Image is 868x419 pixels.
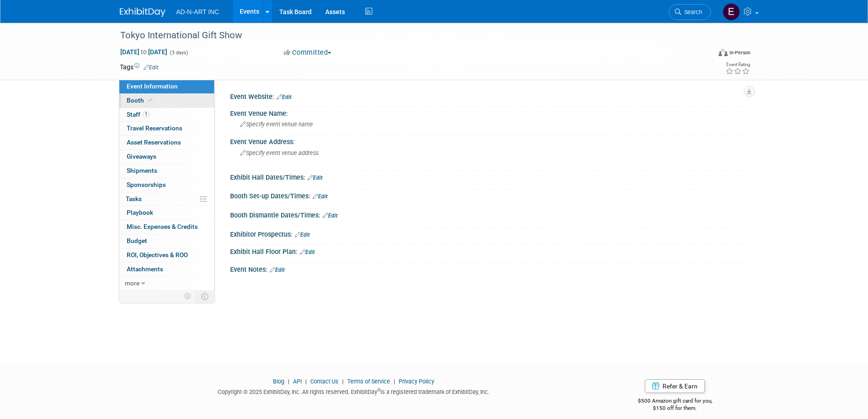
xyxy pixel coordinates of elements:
[723,3,740,21] img: Eddy Ding
[657,47,751,61] div: Event Format
[230,228,749,239] div: Exhibitor Prospectus:
[144,64,159,71] a: Edit
[681,9,702,16] span: Search
[119,122,214,135] a: Travel Reservations
[120,62,159,72] td: Tags
[119,80,214,93] a: Event Information
[293,378,302,385] a: API
[377,388,380,393] sup: ®
[725,62,750,67] div: Event Rating
[281,48,335,57] button: Committed
[119,108,214,122] a: Staff1
[323,212,338,219] a: Edit
[126,195,142,202] span: Tasks
[117,27,697,44] div: Tokyo International Gift Show
[119,178,214,192] a: Sponsorships
[230,263,749,274] div: Event Notes:
[119,136,214,150] a: Asset Reservations
[313,193,328,200] a: Edit
[230,107,749,118] div: Event Venue Name:
[286,378,292,385] span: |
[125,279,139,287] span: more
[119,277,214,290] a: more
[310,378,339,385] a: Contact Us
[127,124,182,132] span: Travel Reservations
[277,94,292,100] a: Edit
[119,234,214,248] a: Budget
[148,98,153,103] i: Booth reservation complete
[127,181,166,188] span: Sponsorships
[120,386,588,396] div: Copyright © 2025 ExhibitDay, Inc. All rights reserved. ExhibitDay is a registered trademark of Ex...
[230,245,749,257] div: Exhibit Hall Floor Plan:
[601,404,749,412] div: $150 off for them.
[119,150,214,164] a: Giveaways
[119,220,214,234] a: Misc. Expenses & Credits
[127,265,163,273] span: Attachments
[240,121,313,128] span: Specify event venue name
[729,49,750,56] div: In-Person
[645,379,705,393] a: Refer & Earn
[399,378,434,385] a: Privacy Policy
[127,223,198,230] span: Misc. Expenses & Credits
[127,111,149,118] span: Staff
[719,49,728,56] img: Format-Inperson.png
[119,164,214,178] a: Shipments
[119,192,214,206] a: Tasks
[240,150,318,156] span: Specify event venue address
[119,94,214,108] a: Booth
[127,209,153,216] span: Playbook
[127,251,188,259] span: ROI, Objectives & ROO
[273,378,284,385] a: Blog
[119,263,214,276] a: Attachments
[127,139,181,146] span: Asset Reservations
[120,8,165,17] img: ExhibitDay
[119,206,214,220] a: Playbook
[601,391,749,412] div: $500 Amazon gift card for you,
[230,90,749,102] div: Event Website:
[127,83,178,90] span: Event Information
[300,249,315,255] a: Edit
[391,378,397,385] span: |
[143,111,149,118] span: 1
[120,48,168,56] span: [DATE] [DATE]
[340,378,346,385] span: |
[127,153,156,160] span: Giveaways
[347,378,390,385] a: Terms of Service
[169,50,188,56] span: (3 days)
[230,135,749,146] div: Event Venue Address:
[230,171,749,182] div: Exhibit Hall Dates/Times:
[119,248,214,262] a: ROI, Objectives & ROO
[127,97,154,104] span: Booth
[669,4,711,20] a: Search
[308,175,323,181] a: Edit
[176,8,219,16] span: AD-N-ART INC
[295,232,310,238] a: Edit
[127,237,147,244] span: Budget
[195,290,214,302] td: Toggle Event Tabs
[303,378,309,385] span: |
[139,48,148,56] span: to
[270,267,285,273] a: Edit
[230,208,749,220] div: Booth Dismantle Dates/Times:
[127,167,157,174] span: Shipments
[230,189,749,201] div: Booth Set-up Dates/Times:
[180,290,196,302] td: Personalize Event Tab Strip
